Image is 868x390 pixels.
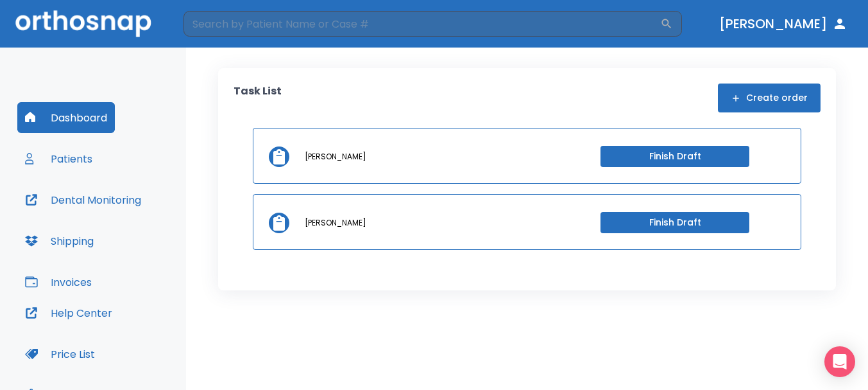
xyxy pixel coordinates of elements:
[305,151,366,163] p: [PERSON_NAME]
[17,184,149,215] button: Dental Monitoring
[17,267,99,297] button: Invoices
[17,339,103,369] button: Price List
[718,84,821,112] button: Create order
[183,11,660,37] input: Search by Patient Name or Case #
[17,226,101,256] button: Shipping
[600,212,749,233] button: Finish Draft
[600,146,749,167] button: Finish Draft
[17,102,115,133] button: Dashboard
[305,217,366,229] p: [PERSON_NAME]
[824,346,855,377] div: Open Intercom Messenger
[17,143,100,174] button: Patients
[15,10,151,37] img: Orthosnap
[234,84,282,112] p: Task List
[17,297,120,328] button: Help Center
[714,12,853,35] button: [PERSON_NAME]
